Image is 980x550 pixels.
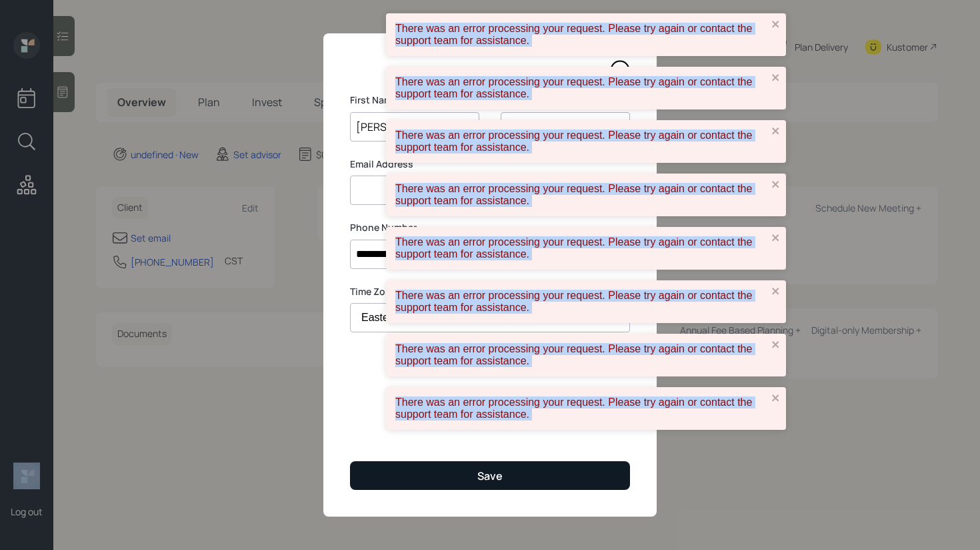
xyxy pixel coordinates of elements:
div: There was an error processing your request. Please try again or contact the support team for assi... [395,290,767,314]
div: There was an error processing your request. Please try again or contact the support team for assi... [395,76,767,100]
button: close [771,72,781,85]
div: There was an error processing your request. Please try again or contact the support team for assi... [395,129,767,154]
button: close [771,286,781,298]
button: close [771,179,781,192]
label: First Name [350,93,479,107]
div: There was an error processing your request. Please try again or contact the support team for assi... [395,396,767,421]
div: There was an error processing your request. Please try again or contact the support team for assi... [395,236,767,260]
button: close [771,392,781,405]
button: Save [350,461,630,490]
div: Save [477,469,503,483]
button: close [771,232,781,245]
label: Phone Number [350,221,630,234]
label: Time Zone [350,285,630,298]
label: Email Address [350,158,630,171]
button: close [771,339,781,352]
div: There was an error processing your request. Please try again or contact the support team for assi... [395,183,767,207]
button: close [771,125,781,138]
div: There was an error processing your request. Please try again or contact the support team for assi... [395,23,767,47]
button: close [771,19,781,31]
div: There was an error processing your request. Please try again or contact the support team for assi... [395,343,767,367]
